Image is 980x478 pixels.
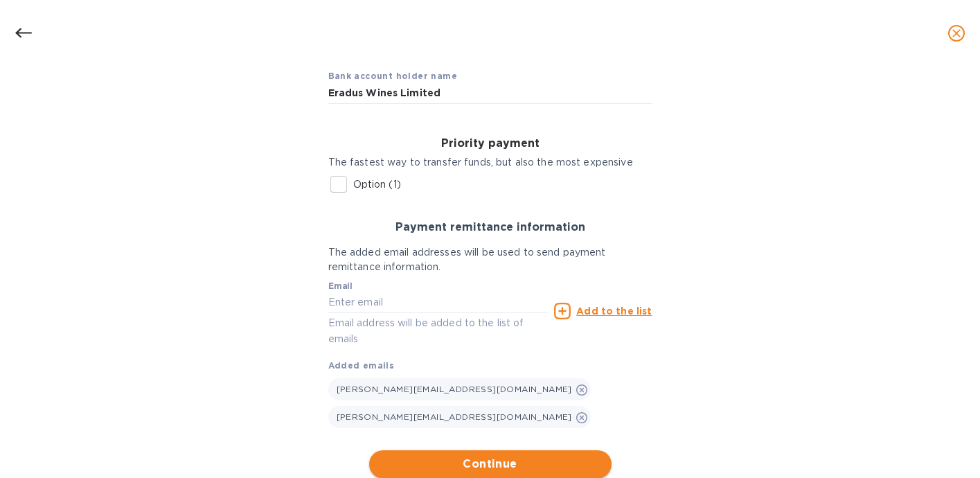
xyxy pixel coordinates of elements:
[328,406,591,428] div: [PERSON_NAME][EMAIL_ADDRESS][DOMAIN_NAME]
[328,315,549,347] p: Email address will be added to the list of emails
[369,450,612,478] button: Continue
[328,360,395,371] b: Added emails
[940,17,973,50] button: close
[328,292,549,313] input: Enter email
[380,456,600,472] span: Continue
[337,411,572,422] span: [PERSON_NAME][EMAIL_ADDRESS][DOMAIN_NAME]
[337,384,572,394] span: [PERSON_NAME][EMAIL_ADDRESS][DOMAIN_NAME]
[576,306,652,317] u: Add to the list
[328,155,652,170] p: The fastest way to transfer funds, but also the most expensive
[353,177,401,192] p: Option (1)
[328,283,353,291] label: Email
[328,137,652,150] h3: Priority payment
[328,378,591,400] div: [PERSON_NAME][EMAIL_ADDRESS][DOMAIN_NAME]
[328,245,652,274] p: The added email addresses will be used to send payment remittance information.
[328,221,652,234] h3: Payment remittance information
[328,71,458,81] b: Bank account holder name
